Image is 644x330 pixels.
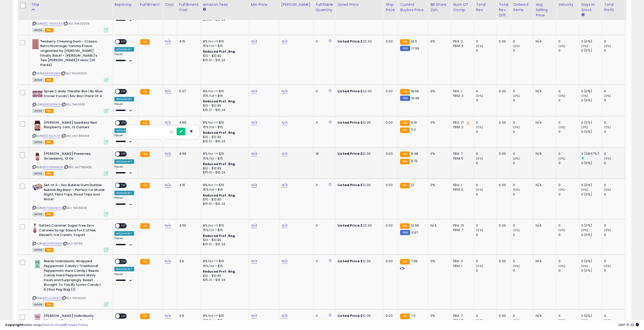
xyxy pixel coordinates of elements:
[338,2,381,7] div: Listed Price
[338,120,361,125] b: Listed Price:
[165,259,171,264] a: N/A
[411,39,417,44] span: 19.11
[430,223,447,228] div: N/A
[140,89,150,95] small: FBA
[114,165,134,177] div: Preset:
[400,89,409,95] small: FBA
[32,223,38,233] img: 41q-IHMIPSL._SL40_.jpg
[281,39,287,44] a: N/A
[114,2,136,7] div: Repricing
[558,157,566,161] small: (0%)
[64,165,92,169] span: | SKU: sm7965435
[476,44,483,48] small: (0%)
[386,151,394,156] div: 0.00
[581,120,602,125] div: 0 (0%)
[114,191,134,195] div: Amazon AI *
[604,44,611,48] small: (0%)
[386,2,396,13] div: Ship Price
[513,157,520,161] small: (0%)
[453,2,472,13] div: Num of Comp.
[179,2,199,13] div: Fulfillment Cost
[32,89,43,99] img: 51Y-RT9lC6L._SL40_.jpg
[203,166,245,171] div: $10 - $10.83
[45,78,53,82] span: FBA
[45,140,53,144] span: FBA
[31,2,110,7] div: Title
[499,151,507,156] div: 0.00
[316,151,331,156] div: 16
[453,44,470,48] div: FBM: 3
[558,129,579,134] div: 0
[165,313,171,318] a: N/A
[32,183,43,191] img: 51t22-t-6zL._SL40_.jpg
[558,188,566,192] small: (0%)
[251,151,257,156] a: N/A
[430,39,447,44] div: 0%
[476,89,496,94] div: 0
[453,151,470,156] div: FBA: 7
[45,171,53,176] span: FBA
[513,223,533,228] div: 0
[476,39,496,44] div: 0
[165,2,175,7] div: Cost
[411,120,417,125] span: 9.19
[581,44,588,48] small: (0%)
[281,89,287,94] a: N/A
[476,183,496,187] div: 0
[513,192,533,197] div: 0
[43,296,61,300] a: B0CDJ3MXG1
[476,120,496,125] div: 0
[604,125,611,129] small: (0%)
[114,128,134,133] div: Amazon AI *
[338,183,380,187] div: $12.00
[513,2,531,13] div: Ordered Items
[581,192,602,197] div: 0 (0%)
[581,98,602,103] div: 0 (0%)
[581,39,602,44] div: 0 (0%)
[251,183,257,188] a: N/A
[558,48,579,53] div: 0
[43,241,62,246] a: B0DFP6T98W
[165,120,171,125] a: N/A
[203,99,236,103] b: Reduced Prof. Rng.
[400,127,409,133] small: FBA
[430,89,447,94] div: 0%
[251,120,257,125] a: N/A
[120,183,128,188] span: OFF
[400,46,410,51] small: FBM
[203,120,245,125] div: 8% for <= $15
[558,125,566,129] small: (0%)
[114,53,134,64] div: Preset:
[411,89,419,94] span: 18.99
[386,120,394,125] div: 0.00
[32,39,108,81] div: ASIN:
[165,39,171,44] a: N/A
[281,259,287,264] a: N/A
[476,98,496,103] div: 0
[43,102,60,107] a: B0BQRTPMFB
[179,39,197,44] div: 4.15
[203,170,245,175] div: $15.01 - $16.24
[114,134,134,145] div: Preset:
[203,151,245,156] div: 8% for <= $15
[32,28,44,32] span: All listings currently available for purchase on Amazon
[203,49,236,54] b: Reduced Prof. Rng.
[338,183,361,187] b: Listed Price:
[32,120,43,130] img: 51zJvPGXpbL._SL40_.jpg
[558,151,579,156] div: 0
[45,212,53,216] span: FBA
[43,21,63,26] a: B0CYWGLH36
[411,46,419,51] span: 17.99
[165,223,171,228] a: N/A
[476,223,496,228] div: 0
[411,223,419,228] span: 13.99
[338,120,380,125] div: $12.00
[513,98,533,103] div: 0
[43,322,65,327] a: Terms of Use
[558,39,579,44] div: 0
[453,89,470,94] div: FBA: 1
[203,104,245,108] div: $10 - $10.83
[604,48,625,53] div: 0
[32,171,44,176] span: All listings currently available for purchase on Amazon
[203,89,245,94] div: 8% for <= $15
